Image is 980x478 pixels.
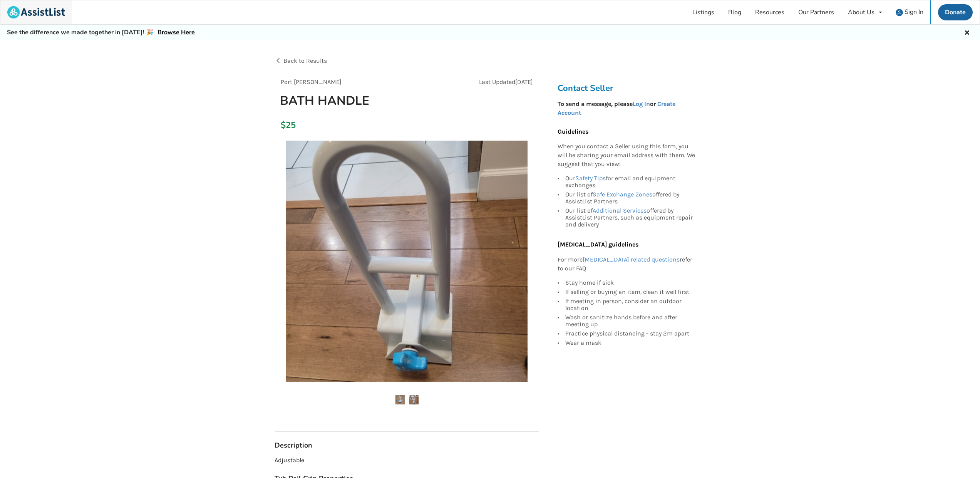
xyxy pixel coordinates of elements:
[565,287,695,297] div: If selling or buying an item, clean it well first
[565,190,695,206] div: Our list of offered by AssistList Partners
[409,395,419,404] img: bath handle -tub rail grip-bathroom safety-port moody-assistlist-listing
[7,6,65,18] img: assistlist-logo
[157,28,195,37] a: Browse Here
[848,9,874,15] div: About Us
[7,29,195,37] h5: See the difference we made together in [DATE]! 🎉
[721,0,748,24] a: Blog
[583,256,680,263] a: [MEDICAL_DATA] related questions
[558,100,675,116] strong: To send a message, please or
[565,329,695,338] div: Practice physical distancing - stay 2m apart
[565,206,695,228] div: Our list of offered by AssistList Partners, such as equipment repair and delivery
[558,100,675,116] a: Create Account
[275,441,539,450] h3: Description
[896,9,903,16] img: user icon
[281,78,342,86] span: Port [PERSON_NAME]
[479,78,515,86] span: Last Updated
[565,297,695,313] div: If meeting in person, consider an outdoor location
[286,141,528,382] img: bath handle -tub rail grip-bathroom safety-port moody-assistlist-listing
[565,338,695,346] div: Wear a mask
[558,128,588,135] b: Guidelines
[748,0,791,24] a: Resources
[558,241,638,248] b: [MEDICAL_DATA] guidelines
[633,100,650,107] a: Log In
[275,456,539,465] p: Adjustable
[593,207,647,214] a: Additional Services
[565,279,695,287] div: Stay home if sick
[791,0,841,24] a: Our Partners
[558,255,695,273] p: For more refer to our FAQ
[575,174,606,182] a: Safety Tips
[565,175,695,190] div: Our for email and equipment exchanges
[515,78,533,86] span: [DATE]
[281,120,285,131] div: $25
[905,8,923,16] span: Sign In
[274,93,456,109] h1: BATH HANDLE
[889,0,930,24] a: user icon Sign In
[283,57,327,64] span: Back to Results
[558,83,699,94] h3: Contact Seller
[565,313,695,329] div: Wash or sanitize hands before and after meeting up
[395,395,405,404] img: bath handle -tub rail grip-bathroom safety-port moody-assistlist-listing
[685,0,721,24] a: Listings
[938,4,973,20] a: Donate
[593,191,652,198] a: Safe Exchange Zones
[558,142,695,169] p: When you contact a Seller using this form, you will be sharing your email address with them. We s...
